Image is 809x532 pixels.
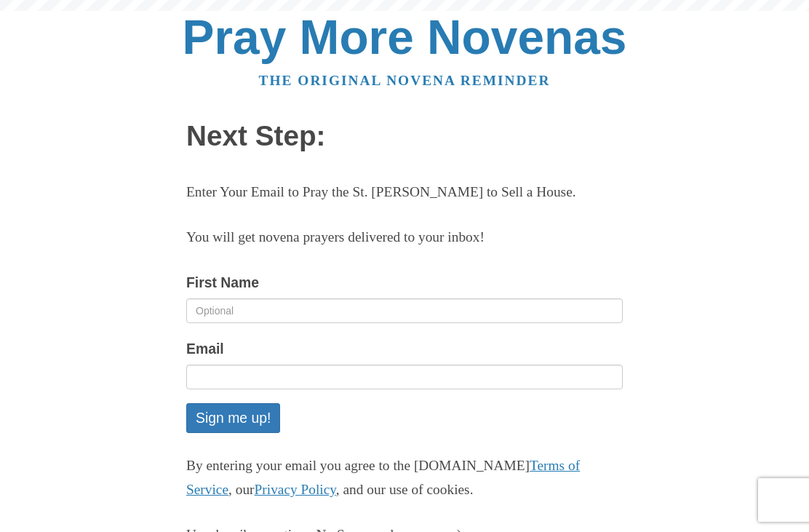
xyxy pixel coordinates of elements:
input: Optional [186,298,623,323]
label: Email [186,337,224,361]
p: By entering your email you agree to the [DOMAIN_NAME] , our , and our use of cookies. [186,454,623,502]
label: First Name [186,271,259,295]
a: Pray More Novenas [183,10,627,64]
p: You will get novena prayers delivered to your inbox! [186,226,623,250]
a: The original novena reminder [259,73,551,88]
p: Enter Your Email to Pray the St. [PERSON_NAME] to Sell a House. [186,180,623,205]
button: Sign me up! [186,403,280,433]
a: Privacy Policy [255,482,336,497]
h1: Next Step: [186,121,623,152]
